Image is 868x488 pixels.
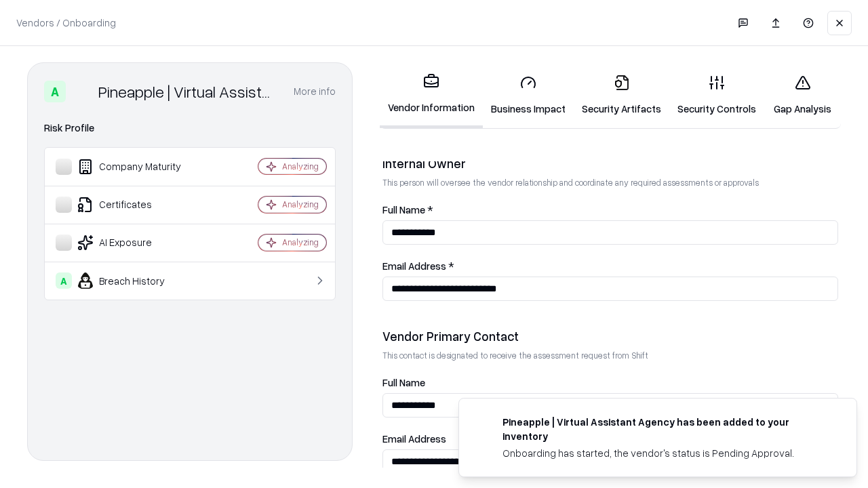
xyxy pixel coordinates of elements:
div: Breach History [56,272,218,289]
img: trypineapple.com [475,415,492,431]
div: A [56,272,72,289]
div: Internal Owner [382,155,838,171]
label: Email Address * [382,261,838,271]
div: Pineapple | Virtual Assistant Agency has been added to your inventory [502,415,824,443]
label: Full Name * [382,205,838,215]
button: More info [294,79,336,104]
div: Company Maturity [56,159,218,175]
div: Pineapple | Virtual Assistant Agency [98,81,277,102]
label: Email Address [382,434,838,444]
label: Full Name [382,378,838,388]
div: A [44,81,66,102]
div: Vendor Primary Contact [382,328,838,344]
a: Gap Analysis [764,64,841,127]
div: Risk Profile [44,120,336,136]
a: Security Controls [669,64,764,127]
a: Business Impact [483,64,574,127]
p: This contact is designated to receive the assessment request from Shift [382,350,838,361]
p: This person will oversee the vendor relationship and coordinate any required assessments or appro... [382,177,838,188]
div: Analyzing [282,161,319,172]
div: Certificates [56,197,218,213]
div: Onboarding has started, the vendor's status is Pending Approval. [502,446,824,460]
img: Pineapple | Virtual Assistant Agency [71,81,93,102]
a: Vendor Information [380,62,483,128]
a: Security Artifacts [574,64,669,127]
div: Analyzing [282,199,319,210]
p: Vendors / Onboarding [16,16,116,30]
div: Analyzing [282,237,319,248]
div: AI Exposure [56,235,218,251]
